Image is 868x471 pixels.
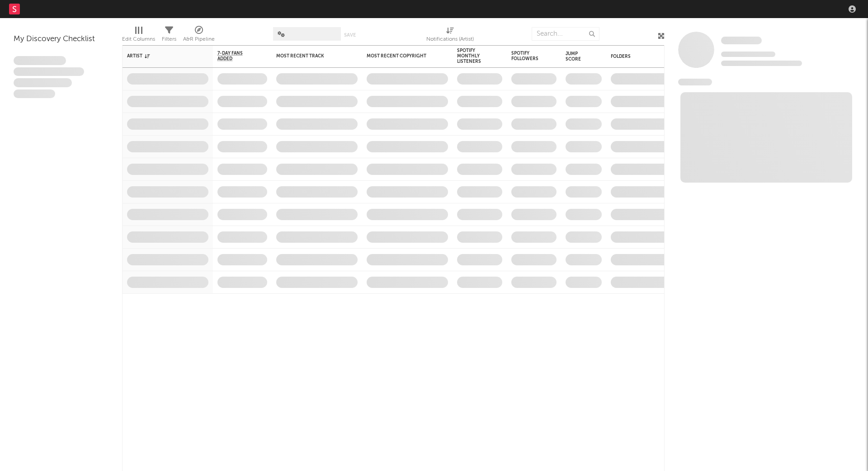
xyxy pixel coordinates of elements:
span: 0 fans last week [721,61,802,66]
input: Search... [532,27,599,41]
a: Some Artist [721,36,762,45]
span: Some Artist [721,37,762,44]
div: Folders [611,54,679,59]
div: My Discovery Checklist [14,34,108,45]
span: News Feed [678,79,712,85]
div: Most Recent Track [276,53,344,59]
div: Jump Score [566,51,588,62]
div: Spotify Followers [511,51,543,61]
div: Filters [162,34,176,45]
span: 7-Day Fans Added [217,51,254,61]
div: Most Recent Copyright [367,53,434,59]
div: Edit Columns [122,23,155,49]
div: Filters [162,23,176,49]
div: Spotify Monthly Listeners [457,48,489,64]
span: Aliquam viverra [14,89,55,99]
div: A&R Pipeline [183,34,215,45]
span: Praesent ac interdum [14,78,72,87]
div: Artist [127,53,195,59]
span: Lorem ipsum dolor [14,56,66,65]
span: Integer aliquet in purus et [14,67,84,76]
div: Notifications (Artist) [426,23,474,49]
div: A&R Pipeline [183,23,215,49]
button: Save [344,33,356,38]
div: Notifications (Artist) [426,34,474,45]
div: Edit Columns [122,34,155,45]
span: Tracking Since: [DATE] [721,52,775,57]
